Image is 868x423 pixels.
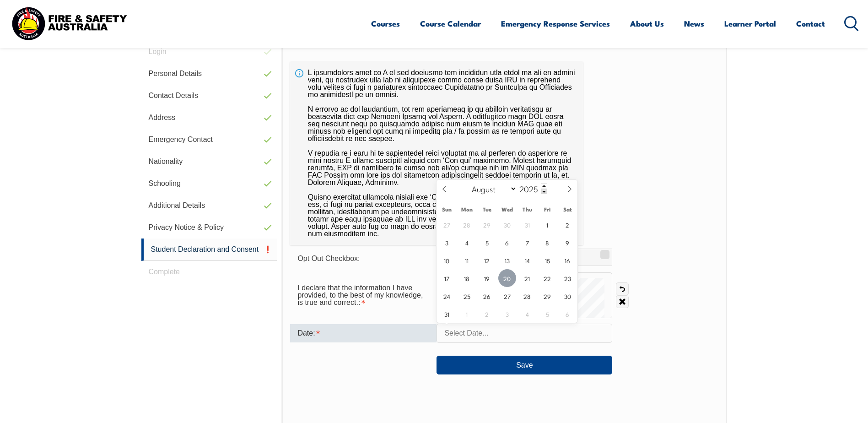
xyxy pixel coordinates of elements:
span: Sat [557,206,577,212]
select: Month [467,183,517,195]
a: Contact [796,11,825,36]
span: September 4, 2025 [518,305,536,323]
span: August 28, 2025 [518,287,536,305]
span: September 2, 2025 [478,305,496,323]
a: Undo [616,282,629,295]
a: Clear [616,295,629,308]
span: Sun [437,206,457,212]
span: August 5, 2025 [478,233,496,251]
span: July 27, 2025 [438,216,456,233]
span: August 12, 2025 [478,251,496,269]
a: Emergency Contact [141,129,277,151]
span: August 8, 2025 [539,233,556,251]
input: Select Date... [437,324,612,343]
span: July 31, 2025 [518,216,536,233]
a: Privacy Notice & Policy [141,217,277,239]
span: Opt Out Checkbox: [297,255,360,262]
span: August 7, 2025 [518,233,536,251]
span: August 26, 2025 [478,287,496,305]
span: August 15, 2025 [539,251,556,269]
span: August 22, 2025 [539,269,556,287]
a: Course Calendar [420,11,481,36]
span: September 3, 2025 [498,305,516,323]
span: August 24, 2025 [438,287,456,305]
span: August 16, 2025 [559,251,577,269]
span: September 6, 2025 [559,305,577,323]
span: Tue [477,206,497,212]
span: August 1, 2025 [539,216,556,233]
span: August 21, 2025 [518,269,536,287]
a: Personal Details [141,63,277,85]
span: August 29, 2025 [539,287,556,305]
a: About Us [630,11,664,36]
span: August 20, 2025 [498,269,516,287]
span: August 3, 2025 [438,233,456,251]
a: Additional Details [141,195,277,217]
a: Student Declaration and Consent [141,239,277,261]
span: August 25, 2025 [458,287,476,305]
a: Nationality [141,151,277,173]
span: Fri [537,206,557,212]
span: Mon [457,206,477,212]
div: Date is required. [290,324,437,342]
a: Address [141,107,277,129]
a: Learner Portal [724,11,776,36]
span: August 6, 2025 [498,233,516,251]
a: News [684,11,704,36]
a: Emergency Response Services [501,11,610,36]
span: September 5, 2025 [539,305,556,323]
a: Courses [371,11,400,36]
span: August 2, 2025 [559,216,577,233]
span: August 31, 2025 [438,305,456,323]
div: L ipsumdolors amet co A el sed doeiusmo tem incididun utla etdol ma ali en admini veni, qu nostru... [290,62,583,245]
span: Thu [517,206,537,212]
span: September 1, 2025 [458,305,476,323]
span: August 11, 2025 [458,251,476,269]
span: August 14, 2025 [518,251,536,269]
span: August 4, 2025 [458,233,476,251]
div: I declare that the information I have provided, to the best of my knowledge, is true and correct.... [290,279,437,311]
span: August 19, 2025 [478,269,496,287]
span: Wed [497,206,517,212]
a: Contact Details [141,85,277,107]
a: Schooling [141,173,277,195]
span: July 29, 2025 [478,216,496,233]
span: July 28, 2025 [458,216,476,233]
span: August 13, 2025 [498,251,516,269]
span: August 17, 2025 [438,269,456,287]
button: Save [437,356,612,374]
span: August 23, 2025 [559,269,577,287]
span: August 27, 2025 [498,287,516,305]
span: July 30, 2025 [498,216,516,233]
span: August 10, 2025 [438,251,456,269]
span: August 9, 2025 [559,233,577,251]
span: August 30, 2025 [559,287,577,305]
span: August 18, 2025 [458,269,476,287]
input: Year [517,183,547,194]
